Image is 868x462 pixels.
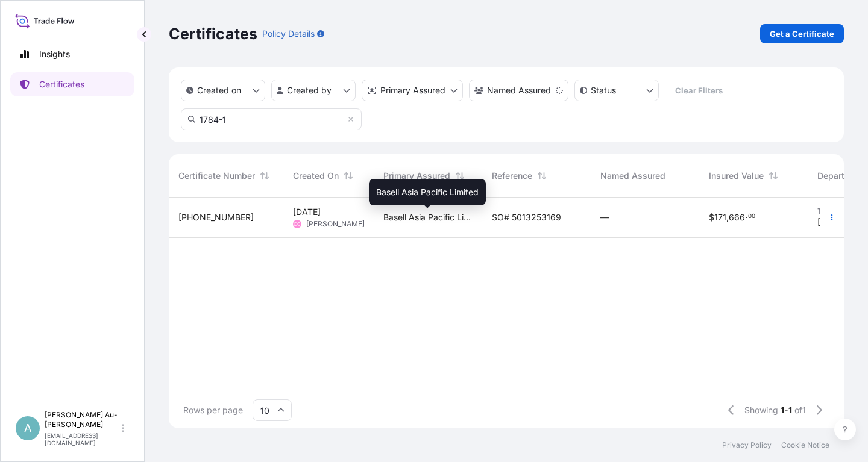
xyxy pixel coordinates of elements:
[294,218,301,230] span: CC
[45,410,119,429] p: [PERSON_NAME] Au-[PERSON_NAME]
[469,80,568,101] button: cargoOwner Filter options
[178,170,255,182] span: Certificate Number
[748,214,755,219] span: 00
[760,24,844,43] a: Get a Certificate
[709,213,714,222] span: $
[293,170,339,182] span: Created On
[293,206,321,218] span: [DATE]
[665,81,732,100] button: Clear Filters
[729,213,745,222] span: 666
[766,169,781,183] button: Sort
[817,170,857,182] span: Departure
[306,219,365,229] span: [PERSON_NAME]
[262,28,315,40] p: Policy Details
[383,170,450,182] span: Primary Assured
[197,84,241,96] p: Created on
[600,170,665,182] span: Named Assured
[675,84,723,96] p: Clear Filters
[181,80,265,101] button: createdOn Filter options
[574,80,659,101] button: certificateStatus Filter options
[39,48,70,60] p: Insights
[383,211,473,223] span: Basell Asia Pacific Limited
[45,432,119,446] p: [EMAIL_ADDRESS][DOMAIN_NAME]
[178,211,254,223] span: [PHONE_NUMBER]
[257,169,272,183] button: Sort
[376,186,479,198] span: Basell Asia Pacific Limited
[380,84,445,96] p: Primary Assured
[287,84,332,96] p: Created by
[746,214,747,219] span: .
[492,170,532,182] span: Reference
[709,170,764,182] span: Insured Value
[183,404,243,416] span: Rows per page
[744,404,778,416] span: Showing
[781,404,792,416] span: 1-1
[817,216,845,228] span: [DATE]
[271,80,356,101] button: createdBy Filter options
[726,213,729,222] span: ,
[781,440,829,450] a: Cookie Notice
[794,404,806,416] span: of 1
[181,108,362,130] input: Search Certificate or Reference...
[492,211,561,223] span: SO# 5013253169
[722,440,772,450] a: Privacy Policy
[24,422,31,434] span: A
[770,28,834,40] p: Get a Certificate
[714,213,726,222] span: 171
[453,169,467,183] button: Sort
[39,78,84,90] p: Certificates
[341,169,356,183] button: Sort
[591,84,616,96] p: Status
[10,72,134,96] a: Certificates
[10,42,134,66] a: Insights
[362,80,463,101] button: distributor Filter options
[169,24,257,43] p: Certificates
[487,84,551,96] p: Named Assured
[600,211,609,223] span: —
[535,169,549,183] button: Sort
